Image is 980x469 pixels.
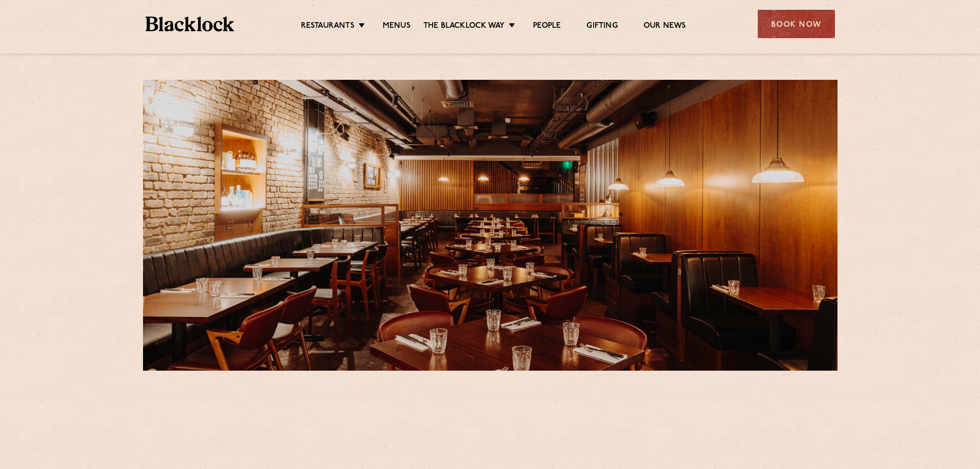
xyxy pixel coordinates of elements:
[383,21,411,32] a: Menus
[423,21,505,32] a: The Blacklock Way
[758,10,835,38] div: Book Now
[533,21,561,32] a: People
[644,21,686,32] a: Our News
[586,21,617,32] a: Gifting
[146,16,235,31] img: BL_Textured_Logo-footer-cropped.svg
[301,21,354,32] a: Restaurants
